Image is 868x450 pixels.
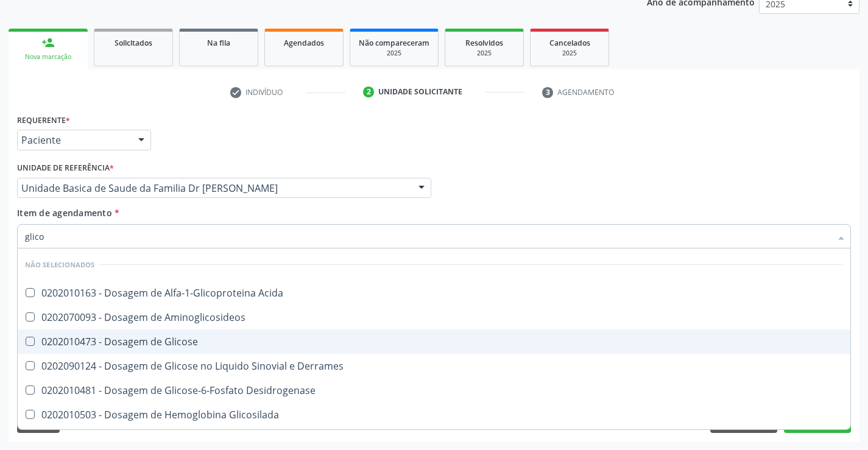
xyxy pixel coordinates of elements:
[25,224,831,248] input: Buscar por procedimentos
[25,337,843,346] div: 0202010473 - Dosagem de Glicose
[17,159,114,178] label: Unidade de referência
[17,207,112,219] span: Item de agendamento
[115,38,152,48] span: Solicitados
[359,38,429,48] span: Não compareceram
[549,38,590,48] span: Cancelados
[25,312,843,322] div: 0202070093 - Dosagem de Aminoglicosideos
[21,182,406,194] span: Unidade Basica de Saude da Familia Dr [PERSON_NAME]
[25,385,843,395] div: 0202010481 - Dosagem de Glicose-6-Fosfato Desidrogenase
[17,111,70,130] label: Requerente
[363,86,374,97] div: 2
[17,52,79,62] div: Nova marcação
[21,134,126,146] span: Paciente
[378,86,462,97] div: Unidade solicitante
[25,288,843,298] div: 0202010163 - Dosagem de Alfa-1-Glicoproteina Acida
[41,36,55,49] div: person_add
[25,410,843,420] div: 0202010503 - Dosagem de Hemoglobina Glicosilada
[359,49,429,58] div: 2025
[284,38,324,48] span: Agendados
[207,38,230,48] span: Na fila
[465,38,503,48] span: Resolvidos
[25,361,843,371] div: 0202090124 - Dosagem de Glicose no Liquido Sinovial e Derrames
[454,49,515,58] div: 2025
[539,49,600,58] div: 2025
